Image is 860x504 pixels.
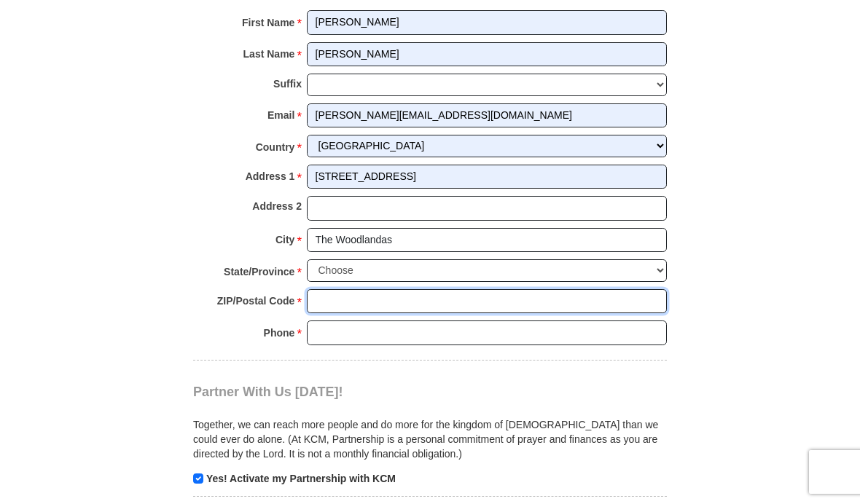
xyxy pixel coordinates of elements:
[256,137,295,157] strong: Country
[193,417,667,461] p: Together, we can reach more people and do more for the kingdom of [DEMOGRAPHIC_DATA] than we coul...
[224,261,294,282] strong: State/Province
[242,12,294,33] strong: First Name
[193,385,343,399] span: Partner With Us [DATE]!
[206,473,396,484] strong: Yes! Activate my Partnership with KCM
[246,166,295,186] strong: Address 1
[252,196,302,216] strong: Address 2
[273,74,302,94] strong: Suffix
[267,105,294,125] strong: Email
[264,323,295,343] strong: Phone
[275,229,294,250] strong: City
[217,291,295,311] strong: ZIP/Postal Code
[243,44,295,64] strong: Last Name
